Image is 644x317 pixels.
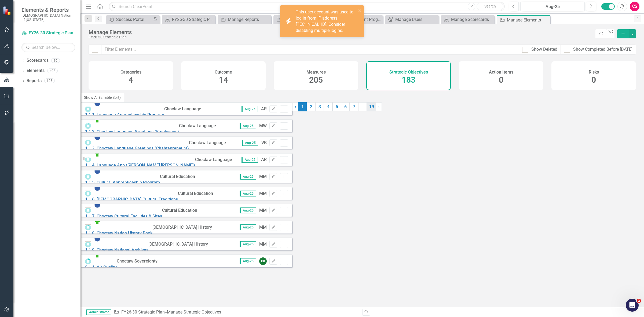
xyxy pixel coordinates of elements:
[94,151,101,158] img: On Target
[21,7,75,13] span: Elements & Reports
[219,75,228,85] span: 14
[241,157,258,163] span: Aug-25
[309,75,323,85] span: 205
[94,100,101,107] img: Not Started
[47,68,58,73] div: 402
[242,140,258,146] span: Aug-25
[259,207,267,214] div: MM
[589,70,599,75] h4: Risks
[477,3,503,10] button: Search
[350,102,358,111] a: 7
[2,6,12,16] img: ClearPoint Strategy
[378,104,380,109] span: ›
[116,16,152,23] div: Success Portal
[389,70,428,75] h4: Strategic Objectives
[358,8,362,14] button: close
[85,146,189,151] a: 1.1.3: Choctaw Language Greetings (Chahtapreneurs)
[94,202,101,208] img: Not Started
[85,231,152,236] a: 1.1.8: Choctaw Nation History Book
[94,235,101,242] img: Not Started
[531,46,557,53] div: Show Deleted
[21,43,75,52] input: Search Below...
[324,102,332,111] a: 4
[259,123,267,129] div: MW
[162,208,197,213] span: Cultural Education
[630,2,639,11] button: CS
[85,214,162,219] a: 1.1.7: Choctaw Cultural Facilities & Sites
[240,207,256,213] span: Aug-25
[21,13,75,22] small: [DEMOGRAPHIC_DATA] Nation of [US_STATE]
[298,102,307,111] span: 1
[44,79,55,83] div: 125
[451,16,493,23] div: Manage Scorecards
[261,140,267,146] div: VB
[189,140,226,145] span: Choctaw Language
[109,2,505,11] input: Search ClearPoint...
[573,46,632,53] div: Show Completed Before [DATE]
[101,45,519,54] input: Filter Elements...
[522,3,583,10] div: Aug-25
[240,241,256,247] span: Aug-25
[259,224,267,231] div: MM
[626,299,639,312] iframe: Intercom live chat
[395,16,437,23] div: Manage Users
[215,70,232,75] h4: Outcome
[114,309,358,315] div: » Manage Strategic Objectives
[129,75,133,85] span: 4
[94,185,101,191] img: Not Started
[86,309,111,315] span: Administrator
[85,247,148,253] a: 1.1.9: Choctaw National Archives
[107,16,152,23] a: Success Portal
[89,35,593,39] div: FY26-30 Strategic Plan
[296,9,356,34] div: This user account was used to log in from IP address [TECHNICAL_ID]. Consider disabling multiple ...
[341,102,350,111] a: 6
[241,106,258,112] span: Aug-25
[295,104,296,109] span: ‹
[163,16,214,23] a: FY26-30 Strategic Plan
[160,174,195,179] span: Cultural Education
[259,191,267,197] div: MM
[195,157,232,162] span: Choctaw Language
[591,75,596,85] span: 0
[306,70,326,75] h4: Measures
[85,129,179,134] a: 1.1.2: Choctaw Language Greetings (Employees)
[499,75,503,85] span: 0
[259,241,267,247] div: MM
[179,123,216,128] span: Choctaw Language
[637,299,641,303] span: 2
[94,168,101,174] img: Not Started
[85,163,195,168] a: 1.1.4: Language App ([PERSON_NAME] [PERSON_NAME])
[520,2,585,11] button: Aug-25
[27,57,49,64] a: Scorecards
[240,258,256,264] span: Aug-25
[172,16,214,23] div: FY26-30 Strategic Plan
[507,17,549,23] div: Manage Elements
[315,102,324,111] a: 3
[27,78,42,84] a: Reports
[259,174,267,180] div: MM
[259,257,267,265] div: CR
[94,252,101,258] img: On Target
[261,157,267,163] div: AR
[27,68,45,74] a: Elements
[85,112,164,117] a: 1.1.1: Language Apprenticeship Program
[484,4,496,8] span: Search
[240,191,256,196] span: Aug-25
[80,93,124,102] button: Show All (Enable Sort)
[85,265,117,270] a: 2.1.1: Air Quality
[386,16,437,23] a: Manage Users
[402,75,415,85] span: 183
[85,197,178,202] a: 1.1.6: [DEMOGRAPHIC_DATA] Cultural Traditions
[121,309,165,315] a: FY26-30 Strategic Plan
[21,30,75,36] a: FY26-30 Strategic Plan
[307,102,315,111] a: 2
[367,102,376,111] a: 19
[178,191,213,196] span: Cultural Education
[442,16,493,23] a: Manage Scorecards
[489,70,513,75] h4: Action Items
[275,16,326,23] a: Setting Parent Milestones
[164,106,201,111] span: Choctaw Language
[219,16,270,23] a: Manage Reports
[120,70,141,75] h4: Categories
